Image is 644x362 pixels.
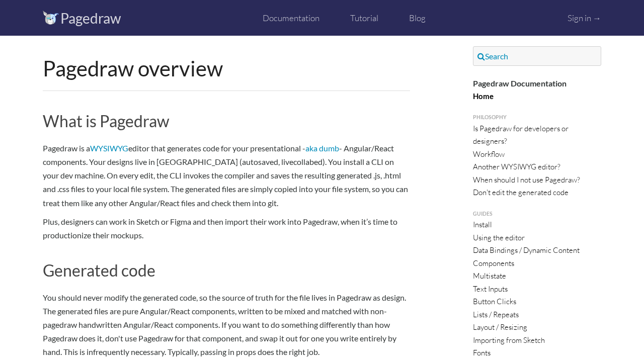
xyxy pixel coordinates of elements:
a: When should I not use Pagedraw? [473,175,580,185]
h1: Pagedraw overview [43,57,410,91]
p: You should never modify the generated code, so the source of truth for the file lives in Pagedraw... [43,291,410,359]
a: Lists / Repeats [473,310,519,319]
strong: Pagedraw Documentation [473,78,567,88]
a: Documentation [263,13,319,23]
a: Sign in → [568,13,601,23]
a: Blog [409,13,426,23]
a: Don't edit the generated code [473,188,569,197]
a: Tutorial [350,13,378,23]
a: WYSIWYG [90,143,128,153]
a: aka dumb [305,143,339,153]
a: Is Pagedraw for developers or designers? [473,124,569,146]
a: Workflow [473,149,505,159]
a: Philosophy [473,113,601,122]
a: Home [473,92,494,101]
a: Using the editor [473,233,525,242]
p: Plus, designers can work in Sketch or Figma and then import their work into Pagedraw, when it’s t... [43,215,410,242]
a: Another WYSIWYG editor? [473,162,560,171]
a: Importing from Sketch [473,335,545,345]
img: logo_vectors.svg [43,11,59,25]
a: Data Bindings / Dynamic Content [473,245,580,255]
p: Pagedraw is a editor that generates code for your presentational - - Angular/React components. Yo... [43,141,410,210]
a: Components [473,258,514,268]
a: Guides [473,210,601,219]
h2: Generated code [43,261,410,279]
a: Search [473,46,601,66]
a: Multistate [473,271,506,281]
a: Button Clicks [473,297,516,306]
a: Fonts [473,348,491,357]
a: Install [473,220,492,229]
a: Text Inputs [473,284,508,294]
a: Pagedraw [60,10,121,27]
a: Layout / Resizing [473,322,527,332]
h2: What is Pagedraw [43,112,410,130]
